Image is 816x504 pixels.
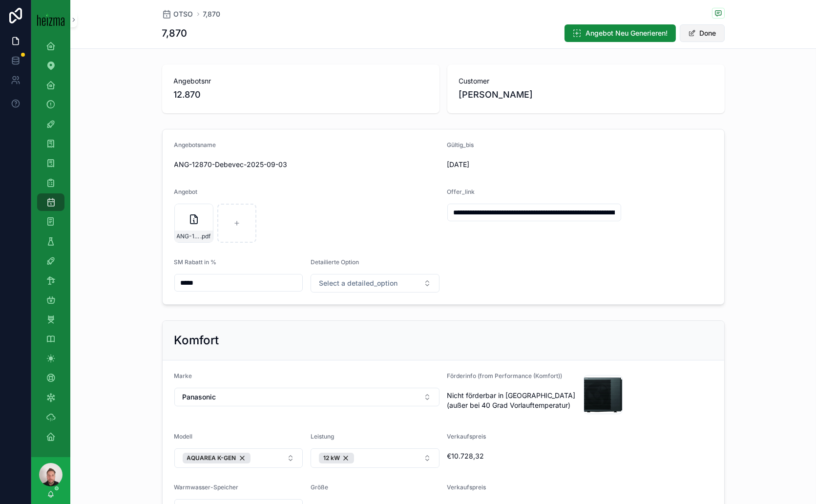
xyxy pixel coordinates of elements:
span: [PERSON_NAME] [459,88,533,102]
span: Angebot Neu Generieren! [586,28,668,38]
span: Größe [311,483,328,491]
span: Customer [459,76,713,86]
span: [DATE] [447,160,576,169]
button: Angebot Neu Generieren! [565,24,676,42]
span: ANG-12870-Debevec-2025-09-03 [177,232,201,240]
span: Nicht förderbar in [GEOGRAPHIC_DATA] (außer bei 40 Grad Vorlauftemperatur) [447,391,576,410]
button: Select Button [311,274,439,293]
span: Marke [174,372,192,379]
span: Warmwasser-Speicher [174,483,239,491]
button: Unselect 54 [183,453,251,463]
span: Verkaufspreis [447,483,486,491]
span: Förderinfo (from Performance (Komfort)) [447,372,563,379]
span: 12.870 [174,88,428,102]
span: Angebotsname [174,141,216,148]
span: Leistung [311,433,334,440]
span: Angebotsnr [174,76,428,86]
span: Angebot [174,188,198,195]
span: SM Rabatt in % [174,258,217,266]
div: scrollable content [31,39,70,457]
span: AQUAREA K-GEN [187,454,236,462]
span: .pdf [201,232,211,240]
span: Verkaufspreis [447,433,486,440]
button: Select Button [174,448,303,468]
span: Gültig_bis [447,141,474,148]
a: 7,870 [203,9,221,19]
span: Select a detailed_option [319,278,398,288]
span: Panasonic [183,392,216,402]
button: Done [680,24,725,42]
span: Modell [174,433,193,440]
span: Offer_link [447,188,475,195]
span: 12 kW [323,454,340,462]
button: Select Button [174,388,439,406]
h2: Komfort [174,333,219,348]
a: OTSO [162,9,193,19]
span: OTSO [174,9,193,19]
span: €10.728,32 [447,451,712,461]
img: App logo [37,13,64,26]
button: Select Button [311,448,439,468]
span: Detailierte Option [311,258,359,266]
h1: 7,870 [162,26,188,40]
button: Unselect 190 [319,453,354,463]
span: ANG-12870-Debevec-2025-09-03 [174,160,439,169]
